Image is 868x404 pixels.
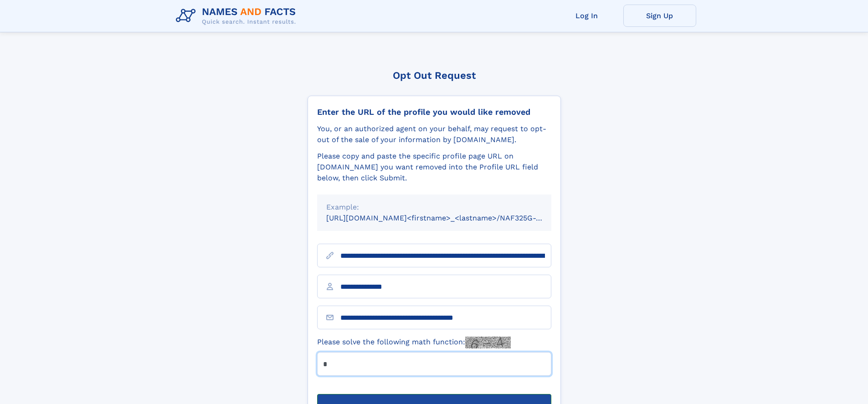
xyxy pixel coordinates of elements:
[326,214,569,222] small: [URL][DOMAIN_NAME]<firstname>_<lastname>/NAF325G-xxxxxxxx
[550,5,623,27] a: Log In
[308,70,561,81] div: Opt Out Request
[317,337,511,348] label: Please solve the following math function:
[317,151,551,184] div: Please copy and paste the specific profile page URL on [DOMAIN_NAME] you want removed into the Pr...
[623,5,696,27] a: Sign Up
[317,107,551,117] div: Enter the URL of the profile you would like removed
[172,4,303,28] img: Logo Names and Facts
[317,123,551,145] div: You, or an authorized agent on your behalf, may request to opt-out of the sale of your informatio...
[326,202,542,213] div: Example:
